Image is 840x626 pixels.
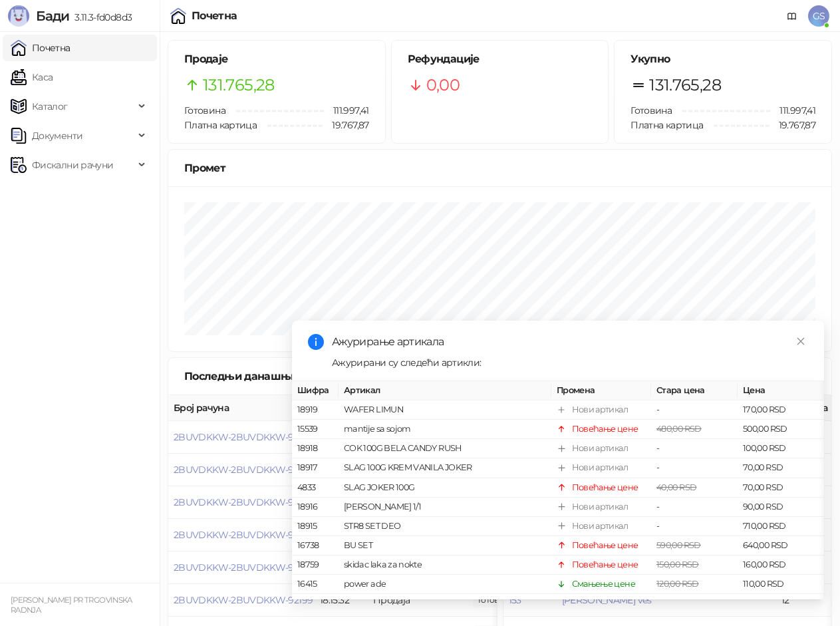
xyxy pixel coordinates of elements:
td: 4833 [292,478,339,497]
td: SLAG JOKER 100G [339,478,551,497]
td: BU SET [339,536,551,555]
td: - [651,594,738,613]
div: Последњи данашњи рачуни [184,368,360,385]
a: Каса [11,64,53,90]
span: 111.997,41 [770,103,815,118]
div: Нови артикал [572,597,628,610]
span: 131.765,28 [649,73,721,98]
span: 3.11.3-fd0d8d3 [69,11,132,23]
th: Број рачуна [168,395,315,421]
span: Фискални рачуни [32,152,113,178]
td: 16415 [292,575,339,594]
span: Платна картица [630,119,703,131]
td: - [651,517,738,536]
td: STR8 SET DEO [339,517,551,536]
span: close [796,337,805,346]
h5: Укупно [630,51,815,67]
td: COK 100G BELA CANDY RUSH [339,439,551,458]
span: 0,00 [426,73,460,98]
td: 170,00 RSD [738,400,824,420]
td: WAFER LIMUN [339,400,551,420]
td: 18916 [292,498,339,517]
div: Ажурирање артикала [332,334,808,350]
div: Нови артикал [572,520,628,533]
span: 590,00 RSD [656,540,701,550]
td: 110,00 RSD [738,575,824,594]
span: 40,00 RSD [656,482,696,492]
span: info-circle [308,334,324,350]
span: Готовина [184,104,225,116]
td: - [651,498,738,517]
span: GS [808,5,829,27]
td: [PERSON_NAME] 1/1 [339,498,551,517]
button: 2BUVDKKW-2BUVDKKW-92203 [174,464,314,476]
span: Документи [32,122,82,149]
span: 150,00 RSD [656,559,699,569]
td: 18919 [292,400,339,420]
button: 2BUVDKKW-2BUVDKKW-92199 [174,594,313,606]
td: - [651,439,738,458]
td: - [651,400,738,420]
th: Артикал [339,381,551,400]
div: Нови артикал [572,403,628,416]
td: 160,00 RSD [738,555,824,575]
td: 70,00 RSD [738,594,824,613]
th: Стара цена [651,381,738,400]
td: power ade [339,575,551,594]
span: 480,00 RSD [656,424,702,434]
td: - [651,458,738,478]
h5: Рефундације [408,51,593,67]
div: Промет [184,160,815,176]
button: 2BUVDKKW-2BUVDKKW-92204 [174,431,315,443]
td: 18918 [292,439,339,458]
td: 70,00 RSD [738,458,824,478]
td: 18759 [292,555,339,575]
a: Close [793,334,808,349]
div: Смањење цене [572,577,635,591]
td: skidac laka za nokte [339,555,551,575]
img: Logo [8,5,29,27]
td: 18915 [292,517,339,536]
td: 640,00 RSD [738,536,824,555]
td: 70,00 RSD [738,478,824,497]
th: Цена [738,381,824,400]
span: 120,00 RSD [656,579,699,589]
button: 2BUVDKKW-2BUVDKKW-92201 [174,529,312,541]
span: Каталог [32,93,68,120]
td: 500,00 RSD [738,420,824,439]
td: 18914 [292,594,339,613]
span: 19.767,87 [323,118,368,132]
td: 15539 [292,420,339,439]
h5: Продаје [184,51,369,67]
div: Нови артикал [572,500,628,514]
td: SLAG 100G KREM VANILA JOKER [339,458,551,478]
div: Повећање цене [572,558,638,571]
td: 18917 [292,458,339,478]
span: Платна картица [184,119,257,131]
td: celofaN 10M [339,594,551,613]
th: Промена [551,381,651,400]
div: Повећање цене [572,480,638,494]
button: 2BUVDKKW-2BUVDKKW-92202 [174,496,314,508]
td: 90,00 RSD [738,498,824,517]
a: Документација [781,5,803,27]
th: Шифра [292,381,339,400]
div: Почетна [192,11,237,21]
a: Почетна [11,35,70,61]
td: 100,00 RSD [738,439,824,458]
small: [PERSON_NAME] PR TRGOVINSKA RADNJA [11,595,132,615]
span: Бади [36,8,69,24]
div: Повећање цене [572,422,638,436]
span: 19.767,87 [770,118,815,132]
button: 2BUVDKKW-2BUVDKKW-92200 [174,561,315,573]
td: mantije sa sojom [339,420,551,439]
span: 111.997,41 [324,103,369,118]
td: 710,00 RSD [738,517,824,536]
span: 131.765,28 [203,73,275,98]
